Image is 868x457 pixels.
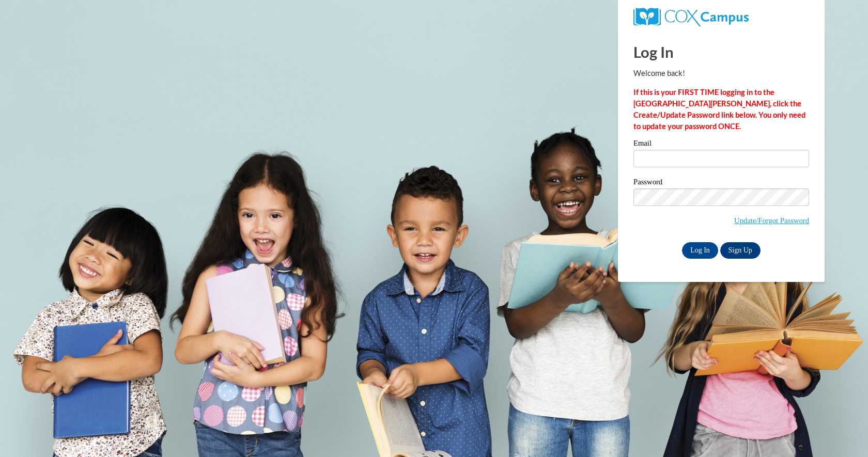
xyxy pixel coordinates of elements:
[633,88,805,131] strong: If this is your FIRST TIME logging in to the [GEOGRAPHIC_DATA][PERSON_NAME], click the Create/Upd...
[633,12,749,21] a: COX Campus
[720,242,761,259] a: Sign Up
[633,41,809,62] h1: Log In
[734,216,809,225] a: Update/Forgot Password
[633,139,809,150] label: Email
[682,242,718,259] input: Log In
[633,8,749,26] img: COX Campus
[633,178,809,188] label: Password
[633,68,809,79] p: Welcome back!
